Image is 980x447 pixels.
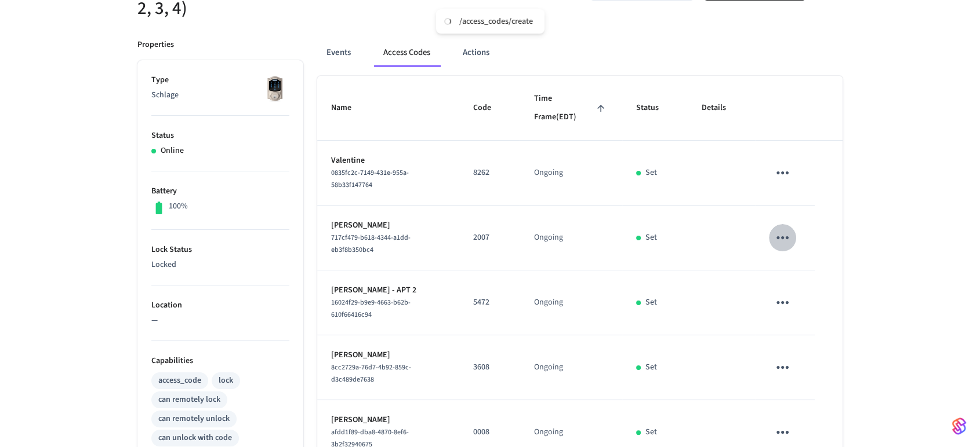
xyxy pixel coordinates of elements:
span: 0835fc2c-7149-431e-955a-58b33f147764 [331,168,409,190]
div: can remotely lock [158,394,220,406]
td: Ongoing [520,206,622,270]
button: Events [317,39,360,67]
p: Schlage [151,89,289,101]
span: Status [636,99,674,117]
img: SeamLogoGradient.69752ec5.svg [952,417,966,435]
div: ant example [317,39,843,67]
p: Capabilities [151,355,289,367]
p: 0008 [473,426,506,438]
p: Set [645,296,657,309]
p: Valentine [331,155,445,167]
div: can remotely unlock [158,413,230,425]
span: Name [331,99,366,117]
p: Set [645,167,657,179]
div: /access_codes/create [459,16,533,27]
p: [PERSON_NAME] [331,414,445,426]
p: Battery [151,185,289,197]
p: Location [151,299,289,312]
span: Code [473,99,506,117]
div: lock [219,375,233,387]
img: Schlage Sense Smart Deadbolt with Camelot Trim, Front [260,74,289,103]
span: 16024f29-b9e9-4663-b62b-610f66416c94 [331,298,411,320]
p: Set [645,361,657,373]
div: access_code [158,375,201,387]
p: — [151,314,289,327]
p: Set [645,426,657,438]
span: Details [702,99,741,117]
p: Locked [151,259,289,271]
p: 5472 [473,296,506,309]
p: 100% [169,200,188,212]
p: Status [151,130,289,142]
p: Set [645,232,657,244]
p: 2007 [473,232,506,244]
p: 8262 [473,167,506,179]
p: [PERSON_NAME] - APT 2 [331,284,445,296]
button: Actions [453,39,499,67]
td: Ongoing [520,141,622,206]
td: Ongoing [520,335,622,400]
td: Ongoing [520,270,622,335]
p: 3608 [473,361,506,373]
p: [PERSON_NAME] [331,349,445,361]
span: 717cf479-b618-4344-a1dd-eb3f8b350bc4 [331,233,411,255]
p: [PERSON_NAME] [331,219,445,232]
p: Properties [137,39,174,51]
div: can unlock with code [158,432,232,444]
p: Lock Status [151,244,289,256]
span: Time Frame(EDT) [533,90,608,126]
p: Online [161,145,184,157]
p: Type [151,74,289,86]
span: 8cc2729a-76d7-4b92-859c-d3c489de7638 [331,362,411,384]
button: Access Codes [374,39,440,67]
